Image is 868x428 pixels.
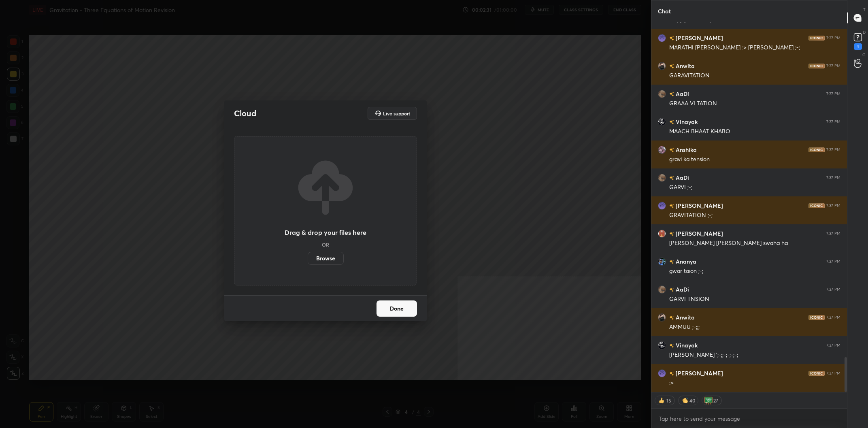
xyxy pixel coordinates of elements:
img: no-rating-badge.077c3623.svg [669,371,674,376]
div: 15 [666,397,672,404]
div: GRAVITATION ;-; [669,211,840,219]
p: G [862,52,866,58]
img: 2fe265a9731a4b86821b1473562dba64.jpg [658,62,666,70]
div: GRAAA VI TATION [669,100,840,108]
div: 7:37 PM [826,119,840,124]
h2: Cloud [234,108,256,119]
img: 46fff6bd746c4f989a671f6e11e0e4aa.jpg [658,90,666,98]
div: 40 [689,397,696,404]
div: MARATHI [PERSON_NAME] :> [PERSON_NAME] ;-; [669,44,840,52]
div: [PERSON_NAME] ';-;;-;-;-;-; [669,351,840,359]
div: MAACH BHAAT KHABO [669,128,840,136]
img: iconic-dark.1390631f.png [808,147,825,152]
h6: [PERSON_NAME] [674,34,723,42]
div: 7:37 PM [826,287,840,292]
img: thank_you.png [704,396,713,405]
img: 9184c3d706fd4d86b6466f5d727ec856.jpg [658,230,666,238]
h6: AaDi [674,173,689,182]
div: grid [651,22,847,392]
div: 7:37 PM [826,64,840,68]
h6: Vinayak [674,341,698,349]
img: 2767a67112e94cc28de62af8faae7492.jpg [658,202,666,210]
img: iconic-dark.1390631f.png [808,371,825,376]
img: no-rating-badge.077c3623.svg [669,176,674,180]
div: 7:37 PM [826,36,840,40]
img: thumbs_up.png [657,396,666,405]
img: iconic-dark.1390631f.png [808,315,825,320]
h6: [PERSON_NAME] [674,201,723,210]
img: 2767a67112e94cc28de62af8faae7492.jpg [658,34,666,42]
img: no-rating-badge.077c3623.svg [669,36,674,40]
div: [PERSON_NAME] [PERSON_NAME] swaha ha [669,239,840,247]
img: f31d75856bf0493ebb15c4f599037d54.jpg [658,118,666,126]
button: Done [377,300,417,317]
div: :> [669,379,840,387]
h6: [PERSON_NAME] [674,229,723,238]
img: no-rating-badge.077c3623.svg [669,120,674,124]
p: D [863,29,866,35]
div: AMMUU ;-;;; [669,323,840,331]
h6: Anwita [674,62,695,70]
img: no-rating-badge.077c3623.svg [669,315,674,320]
h6: Ananya [674,257,696,266]
div: 7:37 PM [826,147,840,152]
img: 46fff6bd746c4f989a671f6e11e0e4aa.jpg [658,174,666,182]
img: no-rating-badge.077c3623.svg [669,260,674,264]
div: gwar taion ;-; [669,267,840,275]
img: a823037255a04ffdb4faf04bdfd2b113.jpg [658,146,666,154]
div: GARVI TNSION [669,295,840,303]
h5: OR [322,242,329,247]
h5: Live support [383,111,410,116]
div: 7:37 PM [826,371,840,376]
img: iconic-dark.1390631f.png [808,64,825,68]
img: no-rating-badge.077c3623.svg [669,148,674,152]
h6: AaDi [674,89,689,98]
h6: Anwita [674,313,695,322]
img: no-rating-badge.077c3623.svg [669,64,674,68]
img: f7d9f2890f50499da83d22c3b64db97b.jpg [658,258,666,266]
div: 7:37 PM [826,92,840,96]
img: no-rating-badge.077c3623.svg [669,204,674,208]
img: iconic-dark.1390631f.png [808,203,825,208]
p: Chat [651,0,677,22]
div: GARVI ;-; [669,183,840,192]
div: GARAVITATION [669,72,840,80]
h6: AaDi [674,285,689,294]
div: 7:37 PM [826,231,840,236]
h6: [PERSON_NAME] [674,369,723,377]
img: 2767a67112e94cc28de62af8faae7492.jpg [658,369,666,377]
div: gravi ka tension [669,155,840,164]
img: no-rating-badge.077c3623.svg [669,343,674,348]
h6: Vinayak [674,117,698,126]
img: clapping_hands.png [681,396,689,405]
h3: Drag & drop your files here [285,229,366,236]
h6: Anshika [674,145,697,154]
img: no-rating-badge.077c3623.svg [669,232,674,236]
img: no-rating-badge.077c3623.svg [669,287,674,292]
div: 7:37 PM [826,203,840,208]
div: 27 [713,397,719,404]
img: 2fe265a9731a4b86821b1473562dba64.jpg [658,313,666,322]
img: no-rating-badge.077c3623.svg [669,92,674,96]
div: 7:37 PM [826,343,840,348]
img: iconic-dark.1390631f.png [808,36,825,40]
div: 7:37 PM [826,175,840,180]
div: 1 [854,43,862,50]
img: f31d75856bf0493ebb15c4f599037d54.jpg [658,341,666,349]
img: 46fff6bd746c4f989a671f6e11e0e4aa.jpg [658,285,666,294]
p: T [863,6,866,13]
div: 7:37 PM [826,259,840,264]
div: 7:37 PM [826,315,840,320]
